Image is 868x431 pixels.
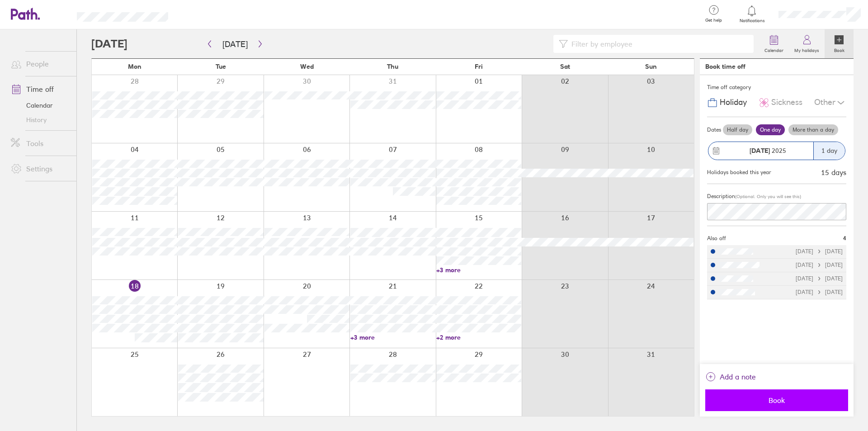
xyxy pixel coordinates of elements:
[720,98,747,107] span: Holiday
[707,137,846,165] button: [DATE] 20251 day
[475,63,483,70] span: Fri
[128,63,142,70] span: Mon
[796,262,843,268] div: [DATE] [DATE]
[707,235,726,242] span: Also off
[705,63,745,70] div: Book time off
[705,389,848,411] button: Book
[4,134,76,152] a: Tools
[813,142,845,160] div: 1 day
[737,18,767,24] span: Notifications
[215,37,255,52] button: [DATE]
[737,5,767,24] a: Notifications
[705,369,756,384] button: Add a note
[796,248,843,255] div: [DATE] [DATE]
[759,45,789,53] label: Calendar
[788,124,838,135] label: More than a day
[4,80,76,98] a: Time off
[814,94,846,111] div: Other
[4,55,76,73] a: People
[771,98,802,107] span: Sickness
[4,160,76,178] a: Settings
[735,194,801,199] span: (Optional. Only you will see this)
[712,396,842,404] span: Book
[707,127,721,133] span: Dates
[723,124,752,135] label: Half day
[560,63,570,70] span: Sat
[821,168,846,176] div: 15 days
[699,18,728,23] span: Get help
[707,169,771,175] div: Holidays booked this year
[750,147,786,154] span: 2025
[750,147,770,155] strong: [DATE]
[720,369,756,384] span: Add a note
[4,98,76,113] a: Calendar
[4,113,76,127] a: History
[707,193,735,199] span: Description
[796,289,843,295] div: [DATE] [DATE]
[789,45,825,53] label: My holidays
[796,275,843,282] div: [DATE] [DATE]
[843,235,846,242] span: 4
[789,29,825,58] a: My holidays
[829,45,850,53] label: Book
[825,29,854,58] a: Book
[350,333,435,341] a: +3 more
[436,266,521,274] a: +3 more
[707,81,846,94] div: Time off category
[387,63,398,70] span: Thu
[756,124,785,135] label: One day
[645,63,657,70] span: Sun
[759,29,789,58] a: Calendar
[300,63,314,70] span: Wed
[568,35,748,52] input: Filter by employee
[436,333,521,341] a: +2 more
[216,63,226,70] span: Tue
